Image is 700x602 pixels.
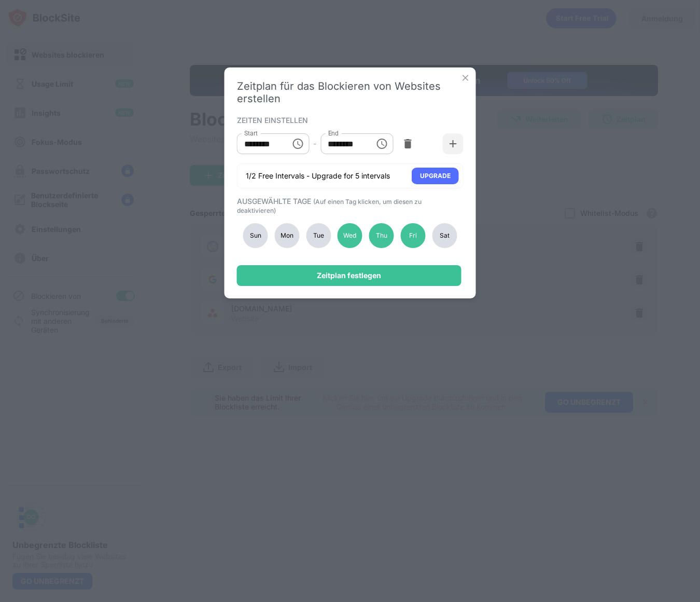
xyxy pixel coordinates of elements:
div: Mon [274,223,299,248]
button: Choose time, selected time is 8:00 AM [287,133,308,154]
div: Tue [306,223,331,248]
div: Sun [243,223,268,248]
div: AUSGEWÄHLTE TAGE [237,197,461,214]
div: Zeitplan festlegen [317,271,381,280]
button: Choose time, selected time is 4:55 PM [371,133,392,154]
label: End [328,129,339,138]
div: 1/2 Free Intervals - Upgrade for 5 intervals [246,171,390,181]
div: Zeitplan für das Blockieren von Websites erstellen [237,80,464,105]
span: (Auf einen Tag klicken, um diesen zu deaktivieren) [237,198,422,214]
img: x-button.svg [460,73,471,83]
div: ZEITEN EINSTELLEN [237,116,461,124]
label: Start [244,129,258,138]
div: Thu [369,223,394,248]
div: Fri [401,223,426,248]
div: Sat [432,223,457,248]
div: - [313,138,316,149]
div: UPGRADE [420,171,451,181]
div: Wed [338,223,362,248]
